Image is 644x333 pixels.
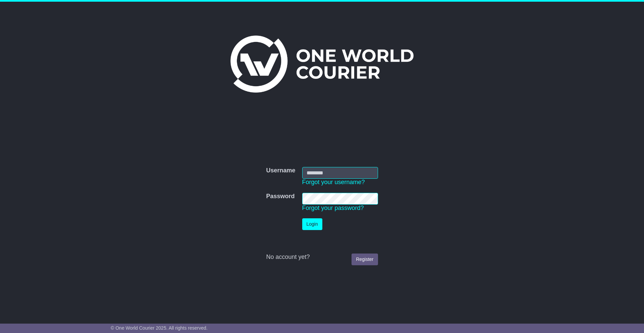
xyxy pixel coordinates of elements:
div: No account yet? [266,254,378,261]
label: Username [266,167,295,174]
label: Password [266,193,294,200]
a: Forgot your password? [302,205,364,211]
span: © One World Courier 2025. All rights reserved. [111,325,208,331]
a: Forgot your username? [302,179,365,185]
a: Register [352,254,378,265]
button: Login [302,218,322,230]
img: One World [230,36,414,93]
